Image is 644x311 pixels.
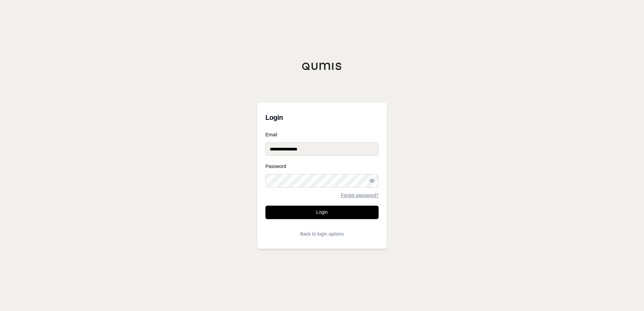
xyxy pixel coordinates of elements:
img: Qumis [302,62,342,70]
button: Back to login options [265,227,379,241]
h3: Login [265,111,379,124]
label: Email [265,132,379,137]
button: Login [265,206,379,219]
a: Forgot password? [341,193,379,198]
label: Password [265,164,379,169]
